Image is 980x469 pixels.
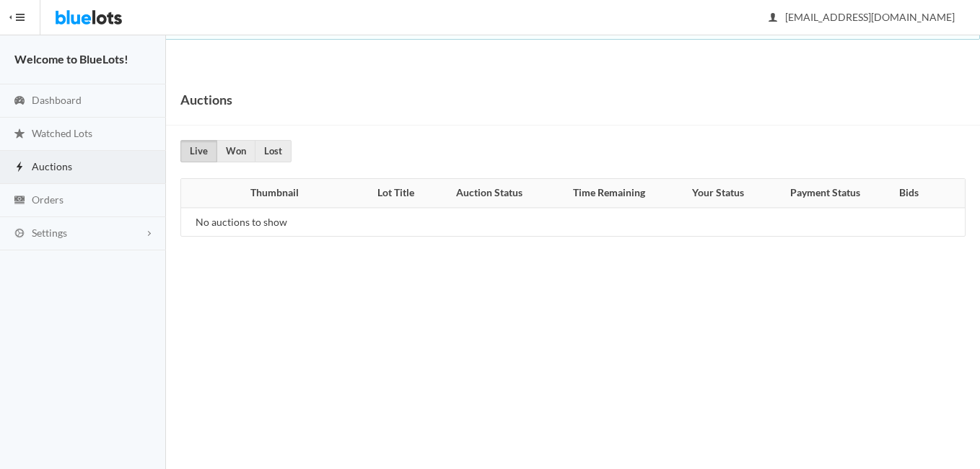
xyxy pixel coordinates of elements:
[32,127,92,139] span: Watched Lots
[769,11,955,23] span: [EMAIL_ADDRESS][DOMAIN_NAME]
[180,140,217,162] a: Live
[32,193,64,206] span: Orders
[32,94,82,106] span: Dashboard
[885,179,932,208] th: Bids
[216,140,255,162] a: Won
[12,227,27,241] ion-icon: cog
[547,179,671,208] th: Time Remaining
[671,179,765,208] th: Your Status
[12,95,27,108] ion-icon: speedometer
[766,12,780,25] ion-icon: person
[765,179,885,208] th: Payment Status
[32,160,72,172] span: Auctions
[12,128,27,141] ion-icon: star
[180,89,232,110] h1: Auctions
[181,179,359,208] th: Thumbnail
[359,179,431,208] th: Lot Title
[181,208,359,237] td: No auctions to show
[12,194,27,208] ion-icon: cash
[32,227,67,239] span: Settings
[432,179,547,208] th: Auction Status
[12,161,27,175] ion-icon: flash
[255,140,292,162] a: Lost
[14,52,128,66] strong: Welcome to BlueLots!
